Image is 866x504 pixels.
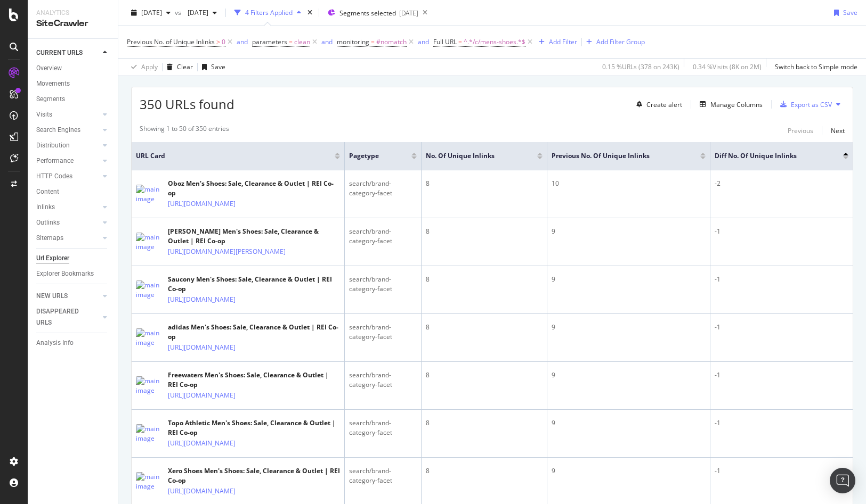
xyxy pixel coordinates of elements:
button: Next [831,124,845,137]
div: times [305,7,314,18]
div: 8 [426,179,543,188]
a: Overview [36,63,110,74]
div: Visits [36,109,52,120]
div: search/brand-category-facet [349,418,417,437]
button: [DATE] [183,4,221,21]
div: and [321,37,333,46]
div: 9 [552,323,706,332]
div: DISAPPEARED URLS [36,306,90,328]
div: Create alert [646,100,682,109]
div: 8 [426,227,543,236]
div: Switch back to Simple mode [775,62,857,71]
span: = [289,37,293,46]
div: Inlinks [36,202,55,213]
div: Save [211,62,225,71]
a: DISAPPEARED URLS [36,306,100,328]
div: Performance [36,155,74,167]
div: -1 [715,466,848,476]
div: Url Explorer [36,253,69,264]
div: 8 [426,466,543,476]
div: Showing 1 to 50 of 350 entries [140,124,229,137]
div: -1 [715,418,848,428]
button: Add Filter Group [582,36,645,48]
button: 4 Filters Applied [230,4,305,21]
div: Segments [36,94,65,105]
span: No. of Unique Inlinks [426,151,521,161]
div: Next [831,126,845,135]
div: and [418,37,429,46]
a: [URL][DOMAIN_NAME] [168,486,236,497]
div: Sitemaps [36,233,63,244]
div: Xero Shoes Men's Shoes: Sale, Clearance & Outlet | REI Co-op [168,466,340,485]
span: Segments selected [339,9,396,18]
a: NEW URLS [36,291,100,302]
span: = [458,37,462,46]
img: main image [136,424,163,443]
button: Manage Columns [695,98,763,111]
span: Diff No. of Unique Inlinks [715,151,827,161]
div: Manage Columns [710,100,763,109]
span: monitoring [337,37,369,46]
div: Add Filter [549,37,577,46]
button: Export as CSV [776,96,832,113]
button: Clear [163,59,193,76]
span: ^.*/c/mens-shoes.*$ [464,35,525,49]
img: main image [136,233,163,252]
button: Switch back to Simple mode [771,59,857,76]
button: Save [830,4,857,21]
div: 10 [552,179,706,188]
a: Content [36,186,110,197]
a: CURRENT URLS [36,47,100,59]
button: Save [198,59,225,76]
span: 350 URLs found [140,95,234,113]
div: Analytics [36,9,109,18]
a: Analysis Info [36,337,110,349]
a: [URL][DOMAIN_NAME][PERSON_NAME] [168,246,286,257]
div: Add Filter Group [596,37,645,46]
div: search/brand-category-facet [349,370,417,390]
a: Performance [36,155,100,167]
div: Export as CSV [791,100,832,109]
div: 9 [552,466,706,476]
img: main image [136,280,163,300]
span: URL Card [136,151,332,161]
span: #nomatch [376,35,407,49]
div: -1 [715,370,848,380]
button: and [418,37,429,47]
span: Previous No. of Unique Inlinks [552,151,684,161]
div: 8 [426,323,543,332]
div: Clear [177,62,193,71]
div: search/brand-category-facet [349,275,417,294]
div: [PERSON_NAME] Men's Shoes: Sale, Clearance & Outlet | REI Co-op [168,227,340,246]
span: vs [175,8,183,17]
span: 0 [222,35,225,49]
div: Outlinks [36,217,60,228]
div: Overview [36,63,62,74]
div: 4 Filters Applied [245,8,293,17]
a: [URL][DOMAIN_NAME] [168,294,236,305]
img: main image [136,328,163,348]
div: Apply [141,62,158,71]
button: and [237,37,248,47]
div: Save [843,8,857,17]
div: -1 [715,323,848,332]
span: pagetype [349,151,395,161]
a: Distribution [36,140,100,151]
a: Search Engines [36,125,100,136]
div: Explorer Bookmarks [36,268,94,279]
div: CURRENT URLS [36,47,83,59]
div: 9 [552,418,706,428]
div: NEW URLS [36,291,68,302]
div: Content [36,186,59,197]
span: parameters [252,37,287,46]
div: 0.34 % Visits ( 8K on 2M ) [693,62,762,71]
img: main image [136,376,163,395]
a: [URL][DOMAIN_NAME] [168,199,236,209]
div: -1 [715,275,848,284]
button: Segments selected[DATE] [323,4,418,21]
span: = [371,37,375,46]
span: 2025 Aug. 19th [141,8,162,17]
div: Freewaters Men's Shoes: Sale, Clearance & Outlet | REI Co-op [168,370,340,390]
a: Segments [36,94,110,105]
button: Add Filter [535,36,577,48]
